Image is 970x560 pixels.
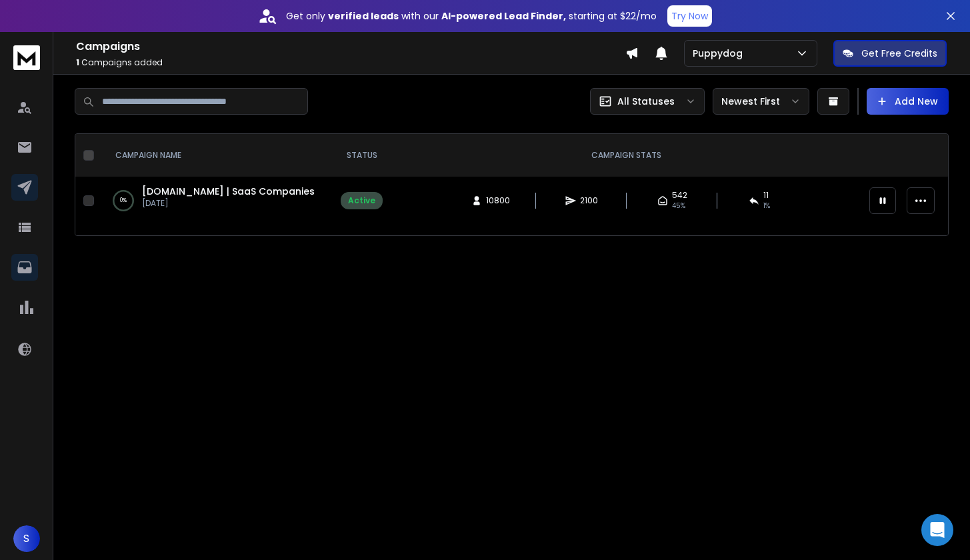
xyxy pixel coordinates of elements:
strong: AI-powered Lead Finder, [441,9,566,23]
p: Puppydog [693,47,748,60]
button: S [13,525,40,552]
span: 10800 [486,195,510,206]
a: [DOMAIN_NAME] | SaaS Companies [142,185,315,198]
th: CAMPAIGN NAME [99,134,333,177]
h1: Campaigns [76,39,625,55]
button: Newest First [713,88,809,115]
span: 11 [763,190,769,201]
p: Get only with our starting at $22/mo [286,9,657,23]
p: Try Now [671,9,708,23]
th: STATUS [333,134,391,177]
th: CAMPAIGN STATS [391,134,861,177]
div: Active [348,195,375,206]
strong: verified leads [328,9,399,23]
p: Get Free Credits [861,47,937,60]
div: Open Intercom Messenger [921,514,953,546]
p: [DATE] [142,198,315,209]
span: 45 % [672,201,685,211]
p: Campaigns added [76,57,625,68]
td: 0%[DOMAIN_NAME] | SaaS Companies[DATE] [99,177,333,225]
button: Try Now [667,5,712,27]
span: 2100 [580,195,598,206]
span: 1 % [763,201,770,211]
span: 542 [672,190,687,201]
button: Get Free Credits [833,40,947,67]
p: All Statuses [617,95,675,108]
button: Add New [867,88,949,115]
img: logo [13,45,40,70]
span: 1 [76,57,79,68]
p: 0 % [120,194,127,207]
